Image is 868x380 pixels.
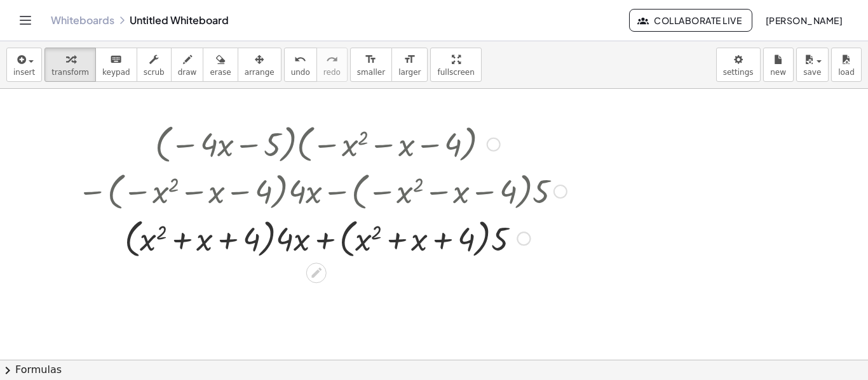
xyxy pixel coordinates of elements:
span: load [838,68,855,77]
button: keyboardkeypad [95,48,137,82]
button: load [831,48,862,82]
span: new [770,68,786,77]
span: larger [398,68,421,77]
button: scrub [137,48,172,82]
span: erase [210,68,231,77]
span: redo [323,68,341,77]
button: Toggle navigation [15,10,36,30]
span: fullscreen [437,68,474,77]
button: redoredo [316,48,348,82]
button: erase [203,48,238,82]
button: format_sizesmaller [350,48,392,82]
span: undo [291,68,310,77]
button: [PERSON_NAME] [755,9,853,32]
span: insert [13,68,35,77]
span: save [803,68,821,77]
span: settings [723,68,754,77]
button: insert [6,48,42,82]
i: keyboard [110,52,122,67]
button: draw [171,48,204,82]
button: transform [44,48,96,82]
i: redo [326,52,338,67]
button: save [796,48,829,82]
button: settings [716,48,761,82]
span: transform [51,68,89,77]
i: format_size [403,52,416,67]
span: scrub [144,68,165,77]
span: arrange [245,68,275,77]
span: draw [178,68,197,77]
button: new [763,48,794,82]
button: Collaborate Live [629,9,752,32]
button: undoundo [284,48,317,82]
button: arrange [238,48,281,82]
button: fullscreen [430,48,481,82]
span: [PERSON_NAME] [765,15,843,26]
i: format_size [365,52,377,67]
a: Whiteboards [51,14,114,27]
div: Edit math [306,263,327,283]
span: Collaborate Live [640,15,742,26]
button: format_sizelarger [391,48,428,82]
i: undo [294,52,306,67]
span: smaller [357,68,385,77]
span: keypad [102,68,130,77]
